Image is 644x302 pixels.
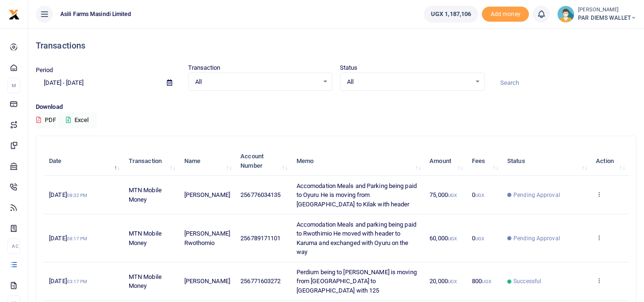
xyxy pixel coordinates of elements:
span: Pending Approval [513,234,560,243]
button: Excel [58,112,97,128]
span: Accomodation Meals and Parking being paid to Oyuru He is moving from [GEOGRAPHIC_DATA] to Kilak w... [297,182,417,208]
small: 08:32 PM [67,193,88,198]
label: Transaction [188,63,221,73]
th: Action: activate to sort column ascending [591,147,628,176]
span: 800 [472,278,491,285]
img: logo-small [8,9,20,20]
img: profile-user [557,6,574,23]
span: 60,000 [429,235,457,242]
small: 03:17 PM [67,279,88,284]
span: Successful [513,277,541,286]
span: All [195,77,319,87]
span: 0 [472,235,484,242]
th: Name: activate to sort column ascending [179,147,235,176]
span: MTN Mobile Money [129,273,162,290]
span: MTN Mobile Money [129,187,162,203]
th: Status: activate to sort column ascending [502,147,591,176]
li: Toup your wallet [482,7,529,22]
span: [PERSON_NAME] [184,278,230,285]
th: Amount: activate to sort column ascending [424,147,467,176]
th: Fees: activate to sort column ascending [467,147,502,176]
th: Memo: activate to sort column ascending [291,147,424,176]
small: UGX [448,193,457,198]
span: PAR DIEMS WALLET [578,14,636,22]
input: Search [492,75,637,91]
span: UGX 1,187,106 [431,9,471,19]
span: [PERSON_NAME] Rwothomio [184,230,230,246]
li: Ac [8,238,20,254]
th: Account Number: activate to sort column ascending [235,147,291,176]
span: MTN Mobile Money [129,230,162,246]
small: UGX [475,236,484,241]
span: [DATE] [49,278,87,285]
li: Wallet ballance [420,6,482,23]
a: UGX 1,187,106 [424,6,478,23]
li: M [8,78,20,93]
button: PDF [36,112,57,128]
small: 08:17 PM [67,236,88,241]
span: [PERSON_NAME] [184,191,230,198]
small: UGX [448,236,457,241]
span: 256771603272 [240,278,281,285]
small: UGX [448,279,457,284]
p: Download [36,102,636,112]
span: Asili Farms Masindi Limited [57,10,135,18]
span: 0 [472,191,484,198]
span: Accomodation Meals and parking being paid to Rwothimio He moved with header to Karuma and exchang... [297,221,416,256]
th: Date: activate to sort column descending [44,147,124,176]
span: 75,000 [429,191,457,198]
a: profile-user [PERSON_NAME] PAR DIEMS WALLET [557,6,636,23]
span: 256789171101 [240,235,281,242]
span: Pending Approval [513,191,560,199]
h4: Transactions [36,41,636,51]
small: UGX [482,279,491,284]
span: [DATE] [49,235,87,242]
th: Transaction: activate to sort column ascending [124,147,179,176]
a: logo-small logo-large logo-large [8,10,20,17]
input: select period [36,75,159,91]
span: [DATE] [49,191,87,198]
label: Status [340,63,358,73]
span: Add money [482,7,529,22]
small: UGX [475,193,484,198]
a: Add money [482,10,529,17]
span: All [347,77,471,87]
span: 20,000 [429,278,457,285]
span: Perdium being to [PERSON_NAME] is moving from [GEOGRAPHIC_DATA] to [GEOGRAPHIC_DATA] with 125 [297,269,417,294]
small: [PERSON_NAME] [578,6,636,14]
label: Period [36,65,53,75]
span: 256776034135 [240,191,281,198]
